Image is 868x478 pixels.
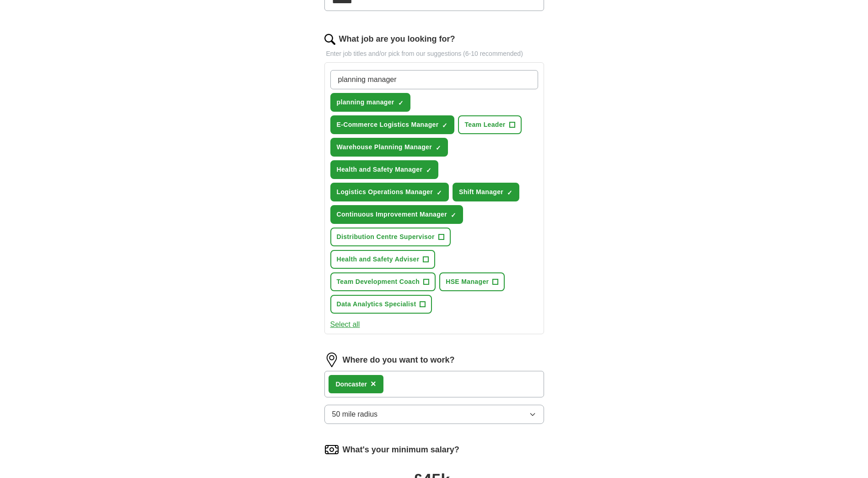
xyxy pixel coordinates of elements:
[330,183,449,201] button: Logistics Operations Manager✓
[330,272,436,291] button: Team Development Coach
[330,319,360,330] button: Select all
[343,354,455,366] label: Where do you want to work?
[330,295,432,314] button: Data Analytics Specialist
[324,34,335,45] img: search.png
[371,377,376,391] button: ×
[330,115,455,134] button: E-Commerce Logistics Manager✓
[439,272,505,291] button: HSE Manager
[337,98,394,107] span: planning manager
[324,353,339,367] img: location.png
[337,255,420,264] span: Health and Safety Adviser
[330,160,439,179] button: Health and Safety Manager✓
[459,187,503,197] span: Shift Manager
[446,277,489,287] span: HSE Manager
[337,277,420,287] span: Team Development Coach
[464,120,505,130] span: Team Leader
[324,49,544,59] p: Enter job titles and/or pick from our suggestions (6-10 recommended)
[330,228,451,246] button: Distribution Centre Supervisor
[337,210,447,219] span: Continuous Improvement Manager
[339,33,455,45] label: What job are you looking for?
[330,70,538,89] input: Type a job title and press enter
[442,122,447,129] span: ✓
[398,99,404,107] span: ✓
[337,232,435,242] span: Distribution Centre Supervisor
[426,167,431,174] span: ✓
[437,189,442,196] span: ✓
[436,144,441,152] span: ✓
[343,444,459,456] label: What's your minimum salary?
[458,115,521,134] button: Team Leader
[332,409,378,420] span: 50 mile radius
[371,379,376,389] span: ×
[330,93,410,112] button: planning manager✓
[324,442,339,457] img: salary.png
[337,120,439,130] span: E-Commerce Logistics Manager
[330,250,436,269] button: Health and Safety Adviser
[337,187,433,197] span: Logistics Operations Manager
[330,138,448,157] button: Warehouse Planning Manager✓
[337,142,432,152] span: Warehouse Planning Manager
[336,380,367,389] div: Doncaster
[451,212,456,219] span: ✓
[337,299,416,309] span: Data Analytics Specialist
[324,405,544,424] button: 50 mile radius
[337,165,423,174] span: Health and Safety Manager
[330,205,464,224] button: Continuous Improvement Manager✓
[507,189,512,196] span: ✓
[453,183,519,201] button: Shift Manager✓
